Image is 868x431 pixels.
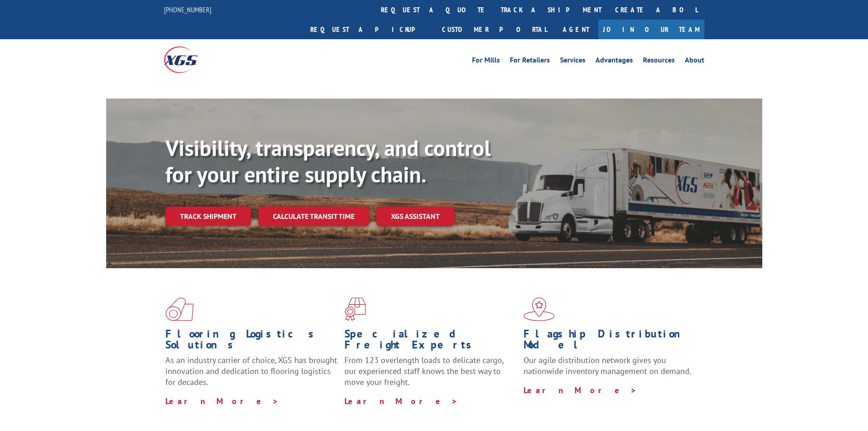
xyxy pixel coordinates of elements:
a: Calculate transit time [258,207,369,226]
span: As an industry carrier of choice, XGS has brought innovation and dedication to flooring logistics... [165,355,337,387]
a: XGS ASSISTANT [376,207,454,226]
a: Track shipment [165,207,251,226]
a: Join Our Team [598,20,704,39]
a: Learn More > [344,396,458,406]
img: xgs-icon-focused-on-flooring-red [344,297,366,321]
a: [PHONE_NUMBER] [164,5,211,14]
a: Agent [554,20,598,39]
a: Resources [643,57,675,67]
a: Learn More > [524,385,637,395]
h1: Specialized Freight Experts [344,328,517,355]
a: Customer Portal [435,20,554,39]
span: Our agile distribution network gives you nationwide inventory management on demand. [524,355,691,376]
a: Services [560,57,586,67]
b: Visibility, transparency, and control for your entire supply chain. [165,134,491,188]
a: For Retailers [510,57,550,67]
a: Request a pickup [303,20,435,39]
a: Learn More > [165,396,279,406]
h1: Flagship Distribution Model [524,328,696,355]
img: xgs-icon-flagship-distribution-model-red [524,297,555,321]
h1: Flooring Logistics Solutions [165,328,338,355]
p: From 123 overlength loads to delicate cargo, our experienced staff knows the best way to move you... [344,355,517,395]
a: For Mills [472,57,500,67]
a: About [685,57,704,67]
a: Advantages [596,57,633,67]
img: xgs-icon-total-supply-chain-intelligence-red [165,297,194,321]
